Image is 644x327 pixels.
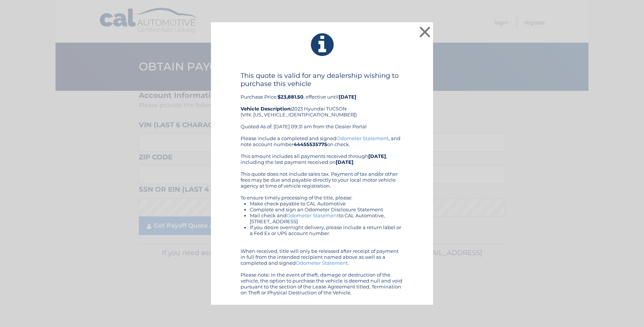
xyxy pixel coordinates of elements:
b: [DATE] [339,94,356,100]
h4: This quote is valid for any dealership wishing to purchase this vehicle [241,72,403,88]
div: Please include a completed and signed , and note account number on check. This amount includes al... [241,135,403,295]
li: Mail check and to CAL Automotive, [STREET_ADDRESS] [250,212,403,224]
li: Make check payable to CAL Automotive [250,201,403,207]
a: Odometer Statement [336,135,389,141]
b: $23,881.50 [278,94,303,100]
strong: Vehicle Description: [241,106,292,112]
div: Purchase Price: , effective until 2023 Hyundai TUCSON (VIN: [US_VEHICLE_IDENTIFICATION_NUMBER]) Q... [241,72,403,135]
b: [DATE] [336,159,353,165]
li: If you desire overnight delivery, please include a return label or a Fed Ex or UPS account number. [250,224,403,236]
a: Odometer Statement [286,212,339,218]
li: Complete and sign an Odometer Disclosure Statement [250,207,403,212]
button: × [417,24,432,39]
b: [DATE] [368,153,386,159]
b: 44455535775 [294,141,327,147]
a: Odometer Statement [296,260,348,266]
